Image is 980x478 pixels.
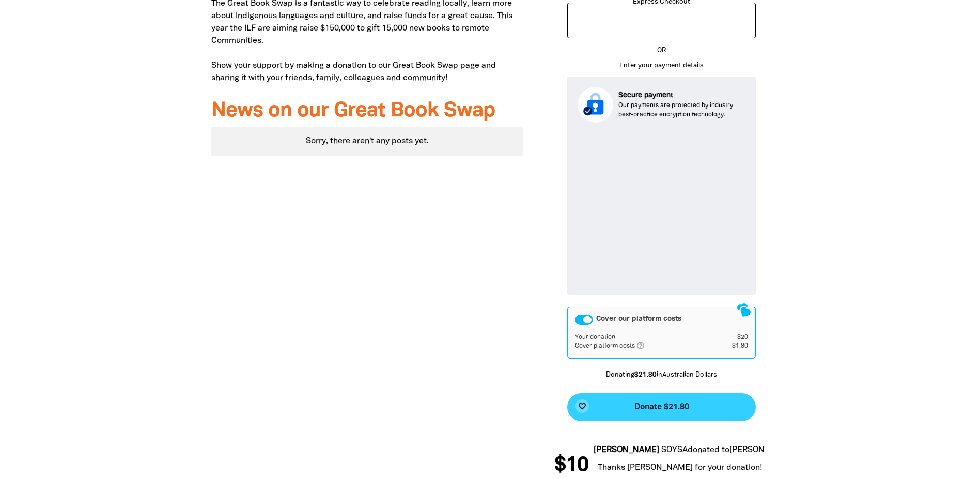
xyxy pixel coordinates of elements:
[211,100,524,123] h3: News on our Great Book Swap
[618,90,745,101] p: Secure payment
[575,131,748,287] iframe: Secure payment input frame
[575,333,716,341] td: Your donation
[578,402,586,410] i: favorite_border
[211,127,524,156] div: Sorry, there aren't any posts yet.
[573,8,750,31] iframe: PayPal-paypal
[717,341,749,351] td: $1.80
[567,370,756,381] p: Donating in Australian Dollars
[634,372,657,378] b: $21.80
[575,341,716,351] td: Cover platform costs
[636,341,653,350] i: help_outlined
[706,446,839,454] a: [PERSON_NAME] [PERSON_NAME]
[717,333,749,341] td: $20
[575,315,593,325] button: Cover our platform costs
[637,446,664,454] em: SOYSA
[570,459,839,476] div: Thanks [PERSON_NAME] for your donation!
[211,127,524,156] div: Paginated content
[618,101,745,119] p: Our payments are protected by industry best-practice encryption technology.
[531,455,565,476] span: $10
[567,61,756,71] p: Enter your payment details
[634,403,689,411] span: Donate $21.80
[570,446,635,454] em: [PERSON_NAME]
[567,393,756,421] button: favorite_borderDonate $21.80
[652,46,671,56] p: OR
[664,446,706,454] span: donated to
